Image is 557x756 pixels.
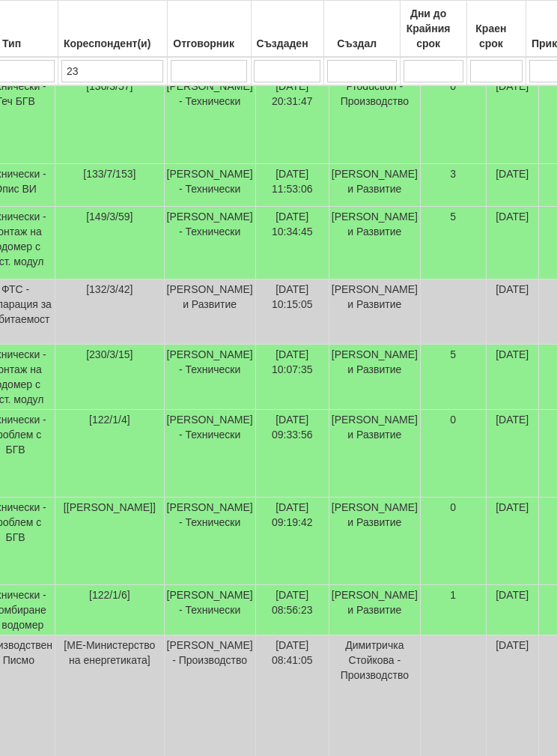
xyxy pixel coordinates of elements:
span: 3 [450,168,456,180]
td: [PERSON_NAME] - Технически [164,164,255,207]
div: Краен срок [469,18,523,54]
span: 5 [450,348,456,360]
span: [[PERSON_NAME]] [64,501,156,513]
span: 1 [450,589,456,601]
td: [DATE] 10:15:05 [255,279,329,345]
span: 0 [450,501,456,513]
td: [PERSON_NAME] и Развитие [329,279,420,345]
td: [PERSON_NAME] - Технически [164,207,255,279]
td: [PERSON_NAME] и Развитие [329,164,420,207]
td: [DATE] 09:19:42 [255,498,329,585]
td: [DATE] [486,164,538,207]
td: [DATE] 09:33:56 [255,410,329,498]
th: Създаден: No sort applied, activate to apply an ascending sort [251,1,324,58]
td: [PERSON_NAME] и Развитие [329,207,420,279]
td: [DATE] [486,345,538,410]
span: [149/3/59] [86,211,133,223]
td: [PERSON_NAME] - Технически [164,76,255,164]
span: [132/3/42] [86,283,133,295]
td: [DATE] [486,410,538,498]
th: Създал: No sort applied, activate to apply an ascending sort [324,1,401,58]
td: [PERSON_NAME] - Технически [164,410,255,498]
th: Кореспондент(и): No sort applied, activate to apply an ascending sort [58,1,167,58]
div: Създал [326,33,398,54]
td: [DATE] 10:07:35 [255,345,329,410]
td: [DATE] [486,279,538,345]
td: Production - Производство [329,76,420,164]
span: 0 [450,80,456,92]
td: [DATE] 11:53:06 [255,164,329,207]
td: [DATE] 20:31:47 [255,76,329,164]
div: Отговорник [170,33,249,54]
div: Създаден [254,33,322,54]
span: [МЕ-Министерство на енергетиката] [64,639,155,666]
td: [DATE] [486,585,538,635]
div: Кореспондент(и) [61,33,165,54]
span: [230/3/15] [86,348,133,360]
td: [DATE] 08:56:23 [255,585,329,635]
td: [PERSON_NAME] - Технически [164,498,255,585]
td: [PERSON_NAME] и Развитие [329,585,420,635]
th: Отговорник: No sort applied, activate to apply an ascending sort [167,1,251,58]
td: [DATE] [486,76,538,164]
td: [PERSON_NAME] и Развитие [164,279,255,345]
td: [PERSON_NAME] - Технически [164,345,255,410]
span: [122/1/6] [89,589,130,601]
td: [DATE] [486,207,538,279]
td: [PERSON_NAME] и Развитие [329,498,420,585]
td: [DATE] 10:34:45 [255,207,329,279]
div: Дни до Крайния срок [403,3,464,54]
td: [PERSON_NAME] - Технически [164,585,255,635]
span: [133/7/153] [83,168,136,180]
td: [PERSON_NAME] и Развитие [329,410,420,498]
td: [DATE] [486,498,538,585]
span: 0 [450,414,456,426]
th: Дни до Крайния срок: No sort applied, activate to apply an ascending sort [401,1,467,58]
span: 5 [450,211,456,223]
span: [130/3/57] [86,80,133,92]
th: Краен срок: No sort applied, activate to apply an ascending sort [467,1,526,58]
span: [122/1/4] [89,414,130,426]
td: [PERSON_NAME] и Развитие [329,345,420,410]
